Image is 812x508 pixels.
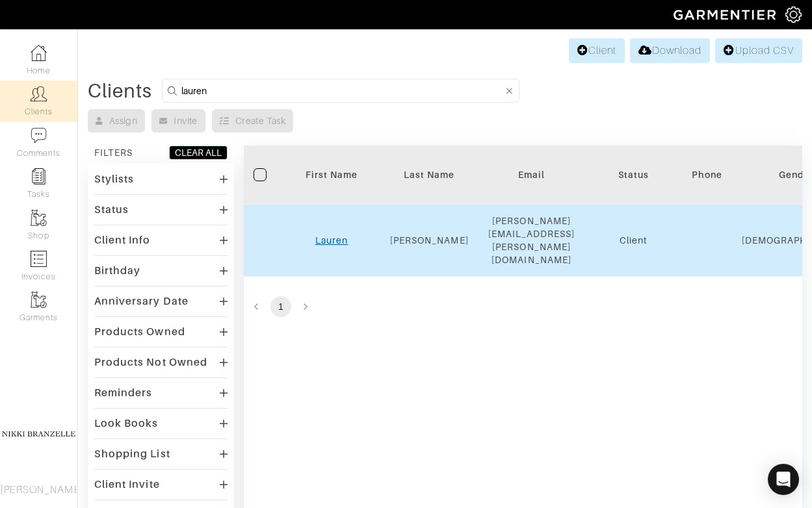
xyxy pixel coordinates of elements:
[94,448,170,461] div: Shopping List
[390,168,469,181] div: Last Name
[630,38,710,63] a: Download
[88,84,152,97] div: Clients
[31,45,47,61] img: dashboard-icon-dbcd8f5a0b271acd01030246c82b418ddd0df26cd7fceb0bd07c9910d44c42f6.png
[31,86,47,102] img: clients-icon-6bae9207a08558b7cb47a8932f037763ab4055f8c8b6bfacd5dc20c3e0201464.png
[94,387,152,400] div: Reminders
[31,210,47,226] img: garments-icon-b7da505a4dc4fd61783c78ac3ca0ef83fa9d6f193b1c9dc38574b1d14d53ca28.png
[94,264,140,277] div: Birthday
[488,168,575,181] div: Email
[94,325,185,338] div: Products Owned
[94,295,189,308] div: Anniversary Date
[169,146,228,160] button: CLEAR ALL
[94,146,133,159] div: FILTERS
[31,251,47,267] img: orders-icon-0abe47150d42831381b5fb84f609e132dff9fe21cb692f30cb5eec754e2cba89.png
[569,38,625,63] a: Client
[94,356,207,369] div: Products Not Owned
[380,146,478,205] th: Toggle SortBy
[692,168,722,181] div: Phone
[175,146,222,159] div: CLEAR ALL
[31,292,47,308] img: garments-icon-b7da505a4dc4fd61783c78ac3ca0ef83fa9d6f193b1c9dc38574b1d14d53ca28.png
[94,234,151,247] div: Client Info
[315,235,348,246] a: Lauren
[94,173,134,186] div: Stylists
[270,296,291,317] button: page 1
[390,235,469,246] a: [PERSON_NAME]
[594,168,672,181] div: Status
[31,127,47,144] img: comment-icon-a0a6a9ef722e966f86d9cbdc48e553b5cf19dbc54f86b18d962a5391bc8f6eb6.png
[94,417,159,430] div: Look Books
[293,168,371,181] div: First Name
[768,464,799,495] div: Open Intercom Messenger
[785,6,802,23] img: gear-icon-white-bd11855cb880d31180b6d7d6211b90ccbf57a29d726f0c71d8c61bd08dd39cc2.png
[31,168,47,184] img: reminder-icon-8004d30b9f0a5d33ae49ab947aed9ed385cf756f9e5892f1edd6e32f2345188e.png
[94,478,160,491] div: Client Invite
[488,214,575,266] div: [PERSON_NAME][EMAIL_ADDRESS][PERSON_NAME][DOMAIN_NAME]
[244,296,802,317] nav: pagination navigation
[584,146,682,205] th: Toggle SortBy
[283,146,380,205] th: Toggle SortBy
[94,203,129,216] div: Status
[181,83,504,99] input: Search by name, email, phone, city, or state
[667,3,785,26] img: garmentier-logo-header-white-b43fb05a5012e4ada735d5af1a66efaba907eab6374d6393d1fbf88cb4ef424d.png
[715,38,802,63] a: Upload CSV
[594,234,672,247] div: Client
